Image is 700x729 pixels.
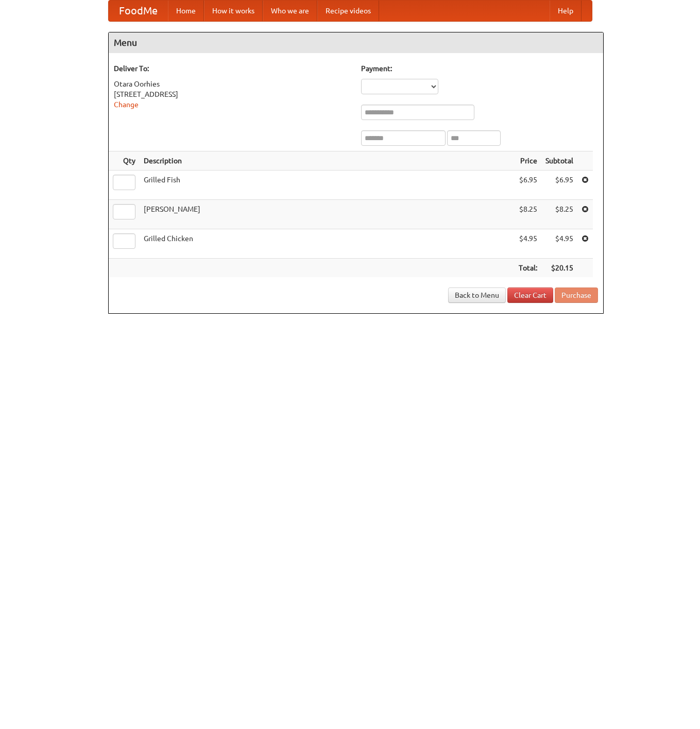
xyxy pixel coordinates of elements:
[109,1,168,21] a: FoodMe
[515,200,541,229] td: $8.25
[204,1,263,21] a: How it works
[317,1,379,21] a: Recipe videos
[550,1,582,21] a: Help
[541,259,577,278] th: $20.15
[555,287,598,303] button: Purchase
[114,100,139,109] a: Change
[541,171,577,200] td: $6.95
[263,1,317,21] a: Who we are
[448,287,506,303] a: Back to Menu
[515,259,541,278] th: Total:
[140,171,515,200] td: Grilled Fish
[109,151,140,171] th: Qty
[515,229,541,259] td: $4.95
[541,229,577,259] td: $4.95
[168,1,204,21] a: Home
[109,32,603,53] h4: Menu
[507,287,553,303] a: Clear Cart
[361,63,598,74] h5: Payment:
[541,200,577,229] td: $8.25
[114,89,351,99] div: [STREET_ADDRESS]
[515,171,541,200] td: $6.95
[140,151,515,171] th: Description
[140,200,515,229] td: [PERSON_NAME]
[114,63,351,74] h5: Deliver To:
[541,151,577,171] th: Subtotal
[114,79,351,89] div: Otara Oorhies
[515,151,541,171] th: Price
[140,229,515,259] td: Grilled Chicken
